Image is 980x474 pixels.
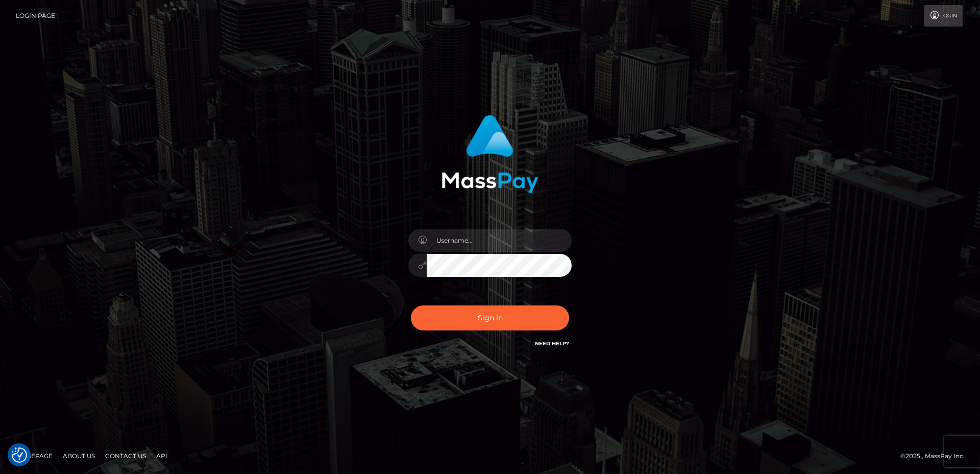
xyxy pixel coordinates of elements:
[924,5,963,27] a: Login
[535,340,569,347] a: Need Help?
[12,447,27,463] img: Revisit consent button
[427,229,572,252] input: Username...
[11,448,57,464] a: Homepage
[59,448,99,464] a: About Us
[900,451,972,462] div: © 2025 , MassPay Inc.
[442,115,538,193] img: MassPay Login
[12,447,27,463] button: Consent Preferences
[16,5,55,27] a: Login Page
[101,448,150,464] a: Contact Us
[152,448,171,464] a: API
[411,305,569,330] button: Sign in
